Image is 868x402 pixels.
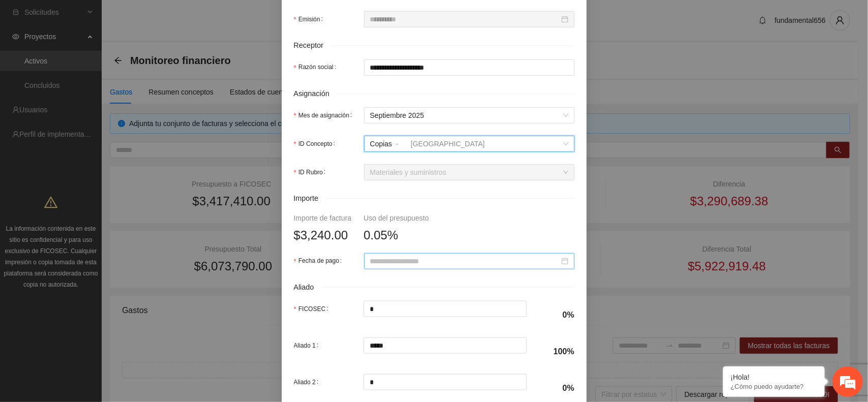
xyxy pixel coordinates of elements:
[294,107,356,123] label: Mes de asignación:
[731,383,817,390] p: ¿Cómo puedo ayudarte?
[294,164,330,180] label: ID Rubro:
[539,310,575,321] h4: 0%
[370,256,559,267] input: Fecha de pago:
[294,301,333,317] label: FICOSEC:
[59,136,140,238] span: Estamos en línea.
[167,5,191,29] div: Minimizar ventana de chat en vivo
[5,277,194,313] textarea: Escriba su mensaje y pulse “Intro”
[370,108,568,123] span: Septiembre 2025
[294,193,326,204] span: Importe
[294,88,337,100] span: Asignación
[396,140,399,148] span: -
[364,338,526,353] input: Aliado 1:
[294,59,341,76] label: Razón social:
[294,226,348,245] span: $3,240.00
[294,136,340,152] label: ID Concepto:
[370,165,568,180] span: Materiales y suministros
[539,383,575,394] h4: 0%
[294,282,321,293] span: Aliado
[731,373,817,381] div: ¡Hola!
[411,140,485,148] span: [GEOGRAPHIC_DATA]
[294,374,323,390] label: Aliado 2:
[294,40,331,51] span: Receptor
[364,212,429,224] div: Uso del presupuesto
[364,301,526,317] input: FICOSEC:
[294,253,346,269] label: Fecha de pago:
[364,226,398,245] span: 0.05%
[294,212,352,224] div: Importe de factura
[364,375,526,390] input: Aliado 2:
[294,11,327,27] label: Emisión:
[539,346,575,357] h4: 100%
[53,52,171,65] div: Chatee con nosotros ahora
[364,59,575,76] input: Razón social:
[294,337,323,354] label: Aliado 1:
[370,14,559,25] input: Emisión:
[370,140,393,148] span: Copias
